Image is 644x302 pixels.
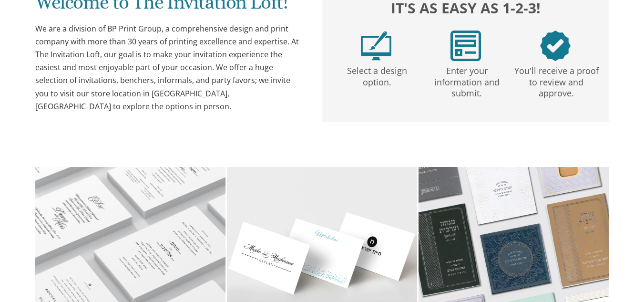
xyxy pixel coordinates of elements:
div: We are a division of BP Print Group, a comprehensive design and print company with more than 30 y... [35,22,304,113]
img: step1.png [361,31,391,61]
img: step3.png [540,31,571,61]
img: step2.png [450,31,481,61]
p: Enter your information and submit. [424,61,510,99]
p: You'll receive a proof to review and approve. [513,61,599,99]
p: Select a design option. [334,61,420,88]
